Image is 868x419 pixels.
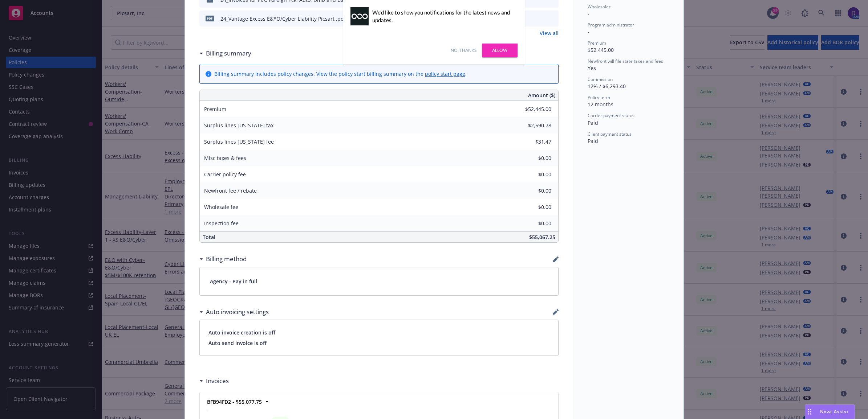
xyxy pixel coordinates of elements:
span: $52,445.00 [588,46,614,53]
h3: Billing summary [206,49,251,58]
span: Program administrator [588,22,634,28]
div: Billing method [199,254,247,264]
input: 0.00 [508,185,556,196]
span: - [588,10,589,17]
span: Surplus lines [US_STATE] tax [204,122,273,129]
span: Client payment status [588,131,632,137]
span: Newfront fee / rebate [204,187,257,194]
div: Drag to move [805,405,814,419]
span: Yes [588,65,596,71]
button: Nova Assist [805,404,855,419]
span: Carrier policy fee [204,171,246,178]
a: No, thanks [451,47,476,54]
span: Nova Assist [820,408,849,415]
a: View all [540,29,559,37]
div: Billing summary [199,49,251,58]
div: Billing summary includes policy changes. View the policy start billing summary on the . [214,70,467,78]
input: 0.00 [508,169,556,180]
a: Allow [482,44,518,57]
span: Paid [588,119,598,126]
div: 24_Vantage Excess E&*O/Cyber Liability Picsart .pdf [220,15,346,22]
span: Auto send invoice is off [208,339,549,347]
button: preview file [549,15,556,22]
span: Newfront will file state taxes and fees [588,58,663,64]
span: - [207,406,289,413]
h3: Auto invoicing settings [206,307,269,317]
h3: Invoices [206,376,229,386]
span: - [588,28,589,35]
input: 0.00 [508,104,556,115]
span: Amount ($) [528,91,555,99]
input: 0.00 [508,218,556,229]
span: Wholesale fee [204,204,238,210]
input: 0.00 [508,153,556,164]
span: 12% / $6,293.40 [588,83,626,90]
span: Inspection fee [204,220,239,227]
div: Auto invoicing settings [199,307,269,317]
div: We'd like to show you notifications for the latest news and updates. [372,9,514,24]
input: 0.00 [508,202,556,213]
span: Misc taxes & fees [204,155,246,161]
span: Carrier payment status [588,112,634,119]
input: 0.00 [508,136,556,147]
a: policy start page [425,70,465,77]
span: Paid [588,137,598,144]
span: Auto invoice creation is off [208,329,549,336]
span: Premium [204,106,226,112]
div: Invoices [199,376,229,386]
span: Policy term [588,94,610,100]
button: download file [538,15,543,22]
span: $55,067.25 [529,234,555,241]
input: 0.00 [508,120,556,131]
strong: BFB94FD2 - $55,077.75 [207,398,262,405]
div: Agency - Pay in full [200,267,558,295]
h3: Billing method [206,254,247,264]
span: Commission [588,76,613,82]
span: Surplus lines [US_STATE] fee [204,138,274,145]
span: Wholesaler [588,4,611,10]
span: 12 months [588,101,613,108]
span: Premium [588,40,606,46]
span: pdf [206,16,214,21]
span: Total [203,234,215,241]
